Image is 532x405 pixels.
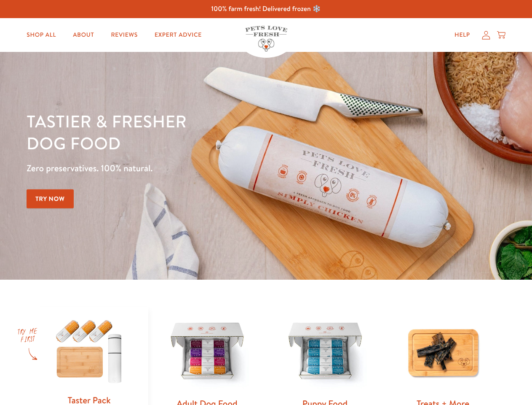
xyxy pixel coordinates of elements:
a: Expert Advice [148,27,209,43]
p: Zero preservatives. 100% natural. [27,161,346,176]
a: About [66,27,101,43]
a: Help [448,27,477,43]
img: Pets Love Fresh [245,26,287,51]
a: Shop All [20,27,63,43]
h1: Tastier & fresher dog food [27,110,346,154]
a: Reviews [104,27,144,43]
a: Try Now [27,189,74,208]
